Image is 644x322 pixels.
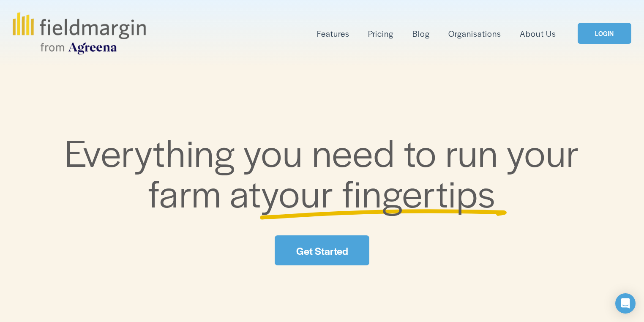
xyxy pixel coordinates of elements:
span: your fingertips [261,166,496,218]
a: folder dropdown [317,27,349,41]
img: fieldmargin.com [13,12,145,55]
span: Everything you need to run your farm at [65,125,588,218]
a: Pricing [368,27,393,41]
a: Get Started [275,235,369,265]
a: About Us [520,27,556,41]
div: Open Intercom Messenger [615,293,636,314]
a: Organisations [448,27,501,41]
a: LOGIN [578,23,631,44]
a: Blog [412,27,430,41]
span: Features [317,27,349,40]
